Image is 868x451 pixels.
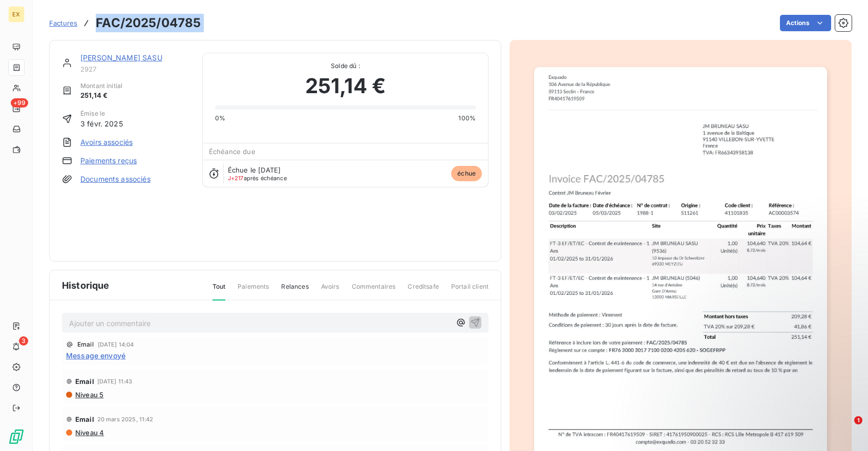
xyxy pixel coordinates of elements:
[74,428,104,437] span: Niveau 4
[80,156,137,166] a: Paiements reçus
[62,278,110,292] span: Historique
[8,6,25,23] div: EX
[238,282,269,299] span: Paiements
[80,91,122,101] span: 251,14 €
[66,350,125,361] span: Message envoyé
[408,282,439,299] span: Creditsafe
[228,175,287,181] span: après échéance
[209,147,256,156] span: Échéance due
[80,174,151,184] a: Documents associés
[215,61,476,71] span: Solde dû :
[80,81,122,91] span: Montant initial
[49,19,77,27] span: Factures
[780,15,831,31] button: Actions
[75,415,94,423] span: Email
[854,416,862,424] span: 1
[281,282,308,299] span: Relances
[49,18,77,28] a: Factures
[663,352,868,423] iframe: Intercom notifications message
[8,428,25,445] img: Logo LeanPay
[75,377,94,385] span: Email
[321,282,340,299] span: Avoirs
[80,53,162,62] a: [PERSON_NAME] SASU
[80,118,123,129] span: 3 févr. 2025
[74,391,103,399] span: Niveau 5
[80,109,123,118] span: Émise le
[458,114,476,123] span: 100%
[97,416,154,422] span: 20 mars 2025, 11:42
[213,282,226,300] span: Tout
[80,137,133,147] a: Avoirs associés
[352,282,396,299] span: Commentaires
[215,114,225,123] span: 0%
[833,416,858,441] iframe: Intercom live chat
[451,282,489,299] span: Portail client
[77,341,94,348] span: Email
[228,166,281,174] span: Échue le [DATE]
[228,175,244,182] span: J+217
[11,98,28,108] span: +99
[97,378,133,384] span: [DATE] 11:43
[96,14,201,32] h3: FAC/2025/04785
[19,336,28,346] span: 3
[451,166,482,181] span: échue
[80,65,190,73] span: 2927
[305,71,386,101] span: 251,14 €
[98,341,134,348] span: [DATE] 14:04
